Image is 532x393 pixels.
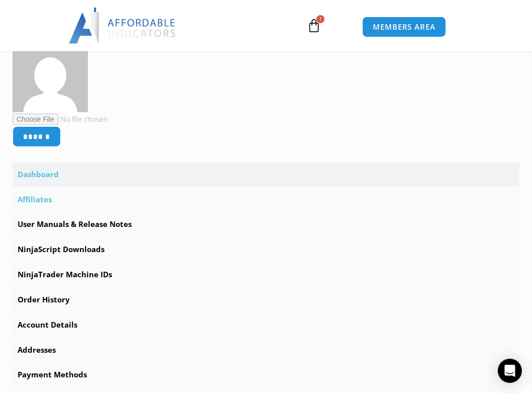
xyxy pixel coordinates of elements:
[13,188,519,212] a: Affiliates
[13,338,519,362] a: Addresses
[13,363,519,387] a: Payment Methods
[13,263,519,287] a: NinjaTrader Machine IDs
[13,37,88,112] img: 306a39d853fe7ca0a83b64c3a9ab38c2617219f6aea081d20322e8e32295346b
[373,23,436,31] span: MEMBERS AREA
[69,8,177,44] img: LogoAI | Affordable Indicators – NinjaTrader
[13,288,519,312] a: Order History
[362,17,446,37] a: MEMBERS AREA
[316,15,325,23] span: 1
[13,313,519,337] a: Account Details
[13,238,519,262] a: NinjaScript Downloads
[13,163,519,187] a: Dashboard
[292,11,336,40] a: 1
[498,359,522,383] div: Open Intercom Messenger
[13,212,519,237] a: User Manuals & Release Notes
